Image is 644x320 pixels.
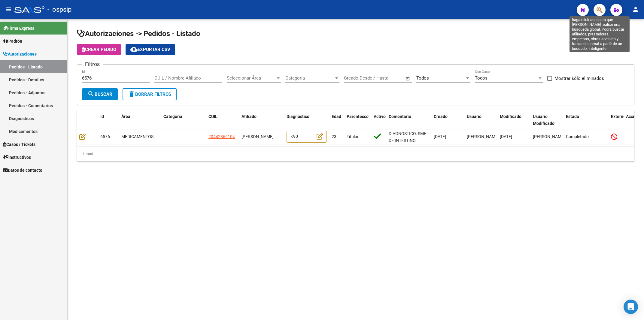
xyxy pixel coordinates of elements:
span: Titular [347,134,359,139]
span: Estado [566,114,579,119]
div: Completado [566,133,606,140]
mat-icon: search [87,90,95,98]
span: Crear Pedido [82,47,116,52]
datatable-header-cell: Activo [371,110,386,130]
button: Borrar Filtros [123,88,177,100]
datatable-header-cell: Id [98,110,119,130]
datatable-header-cell: Parentesco [344,110,371,130]
span: Acción [626,114,639,119]
span: MEDICAMENTOS [121,134,153,139]
datatable-header-cell: Edad [329,110,344,130]
span: CUIL [208,114,217,119]
datatable-header-cell: Afiliado [239,110,284,130]
span: Usuario Modificado [533,114,554,126]
span: [PERSON_NAME] [467,134,499,139]
span: Borrar Filtros [128,92,171,97]
datatable-header-cell: CUIL [206,110,239,130]
datatable-header-cell: Categoria [161,110,206,130]
span: Parentesco [347,114,369,119]
span: Activo [374,114,386,119]
button: Open calendar [405,75,412,82]
datatable-header-cell: Diagnóstico [284,110,329,130]
span: Mostrar sólo eliminados [554,75,604,82]
datatable-header-cell: Externo [609,110,624,130]
span: [DATE] [434,134,446,139]
h3: Filtros [82,60,103,68]
span: Buscar [87,92,112,97]
span: Casos / Tickets [3,141,35,148]
span: 23 [332,134,336,139]
span: Categoria [163,114,182,119]
datatable-header-cell: Modificado [497,110,530,130]
mat-icon: cloud_download [130,46,138,53]
span: Exportar CSV [130,47,170,52]
span: Autorizaciones -> Pedidos - Listado [77,29,200,38]
span: Área [121,114,130,119]
span: DIAGNOSTICO: SME DE INTESTINO CORTO Médico Tratante: [PERSON_NAME] tel.:(5411) 4821- 1600 int. 51... [389,131,428,238]
input: Start date [344,75,363,81]
span: Todos [475,75,488,81]
span: Usuario [467,114,481,119]
span: Modificado [500,114,521,119]
datatable-header-cell: Usuario [464,110,497,130]
datatable-header-cell: Creado [431,110,464,130]
datatable-header-cell: Comentario [386,110,431,130]
mat-icon: person [632,6,639,13]
span: Creado [434,114,448,119]
span: Comentario [389,114,411,119]
div: 1 total [77,146,634,162]
span: Seleccionar Área [227,75,275,81]
datatable-header-cell: Estado [563,110,609,130]
span: Categoria [285,75,334,81]
datatable-header-cell: Usuario Modificado [530,110,563,130]
span: Id [100,114,104,119]
span: - ospsip [47,3,71,16]
datatable-header-cell: Área [119,110,161,130]
button: Crear Pedido [77,44,121,55]
input: End date [369,75,398,81]
mat-icon: delete [128,90,135,98]
span: Autorizaciones [3,51,37,57]
button: Buscar [82,88,118,100]
button: Exportar CSV [126,44,175,55]
span: Firma Express [3,25,34,32]
span: Afiliado [241,114,257,119]
span: Diagnóstico [287,114,309,119]
span: Padrón [3,38,22,44]
mat-icon: menu [5,6,12,13]
span: Datos de contacto [3,167,42,174]
span: Instructivos [3,154,31,161]
div: K90 [287,131,327,143]
span: [PERSON_NAME] [241,134,274,139]
span: Todos [416,75,429,81]
span: 6576 [100,134,110,139]
span: Externo [611,114,626,119]
span: [PERSON_NAME] [533,134,565,139]
span: Edad [332,114,341,119]
div: Open Intercom Messenger [624,300,638,314]
span: 20442869104 [208,134,235,139]
span: [DATE] [500,134,512,139]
